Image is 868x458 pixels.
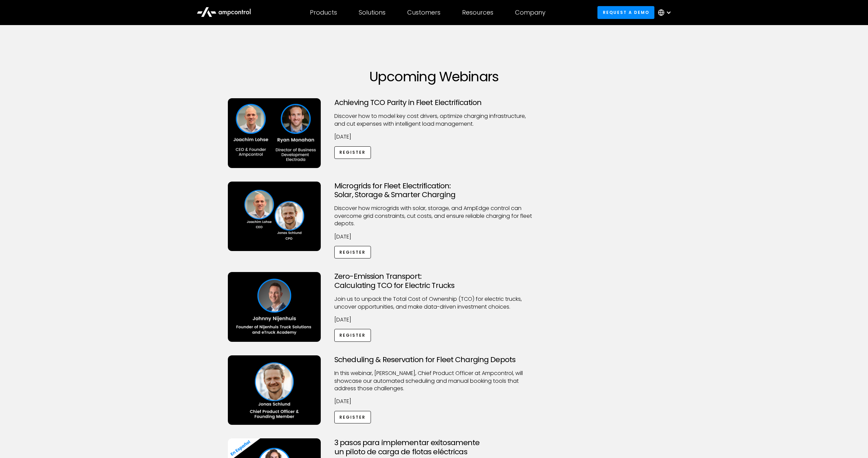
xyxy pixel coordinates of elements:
[334,112,534,128] p: Discover how to model key cost drivers, optimize charging infrastructure, and cut expenses with i...
[462,9,493,16] div: Resources
[407,9,440,16] div: Customers
[228,68,640,85] h1: Upcoming Webinars
[334,182,534,200] h3: Microgrids for Fleet Electrification: Solar, Storage & Smarter Charging
[334,329,371,341] a: Register
[334,146,371,159] a: Register
[334,272,534,290] h3: Zero-Emission Transport: Calculating TCO for Electric Trucks
[310,9,337,16] div: Products
[334,411,371,423] a: Register
[334,295,534,311] p: Join us to unpack the Total Cost of Ownership (TCO) for electric trucks, uncover opportunities, a...
[515,9,546,16] div: Company
[334,233,534,241] p: [DATE]
[334,370,534,392] p: ​In this webinar, [PERSON_NAME], Chief Product Officer at Ampcontrol, will showcase our automated...
[334,316,534,324] p: [DATE]
[334,133,534,141] p: [DATE]
[597,6,654,19] a: Request a demo
[334,398,534,405] p: [DATE]
[334,438,534,456] h3: 3 pasos para implementar exitosamente un piloto de carga de flotas eléctricas
[359,9,386,16] div: Solutions
[334,355,534,364] h3: Scheduling & Reservation for Fleet Charging Depots
[334,98,534,107] h3: Achieving TCO Parity in Fleet Electrification
[334,205,534,227] p: Discover how microgrids with solar, storage, and AmpEdge control can overcome grid constraints, c...
[334,246,371,258] a: Register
